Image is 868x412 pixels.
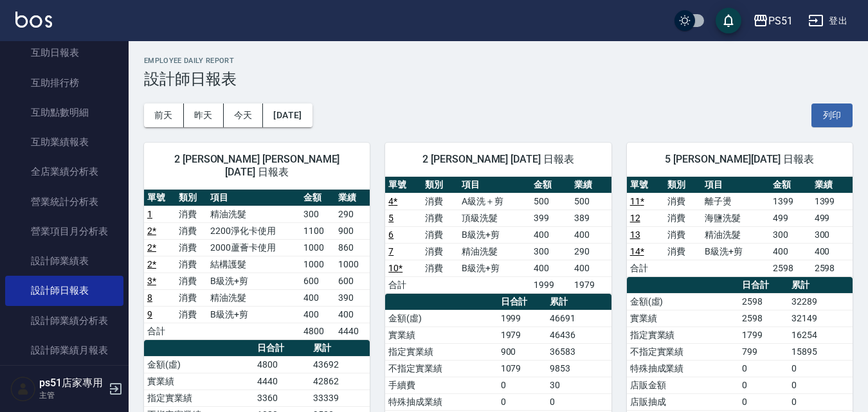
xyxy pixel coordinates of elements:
th: 日合計 [254,340,310,357]
th: 累計 [788,277,853,294]
td: 消費 [176,289,207,306]
a: 互助點數明細 [5,98,123,127]
td: 店販金額 [627,377,739,393]
h2: Employee Daily Report [144,57,853,65]
td: 290 [571,243,611,260]
td: 4800 [300,323,335,339]
td: 300 [770,226,811,243]
td: 46691 [547,310,611,327]
td: 499 [770,210,811,226]
a: 互助日報表 [5,38,123,67]
td: 389 [571,210,611,226]
td: 9853 [547,360,611,377]
td: 合計 [627,260,664,276]
a: 9 [147,309,152,319]
table: a dense table [144,190,370,340]
td: 16254 [788,327,853,343]
td: 消費 [422,210,458,226]
td: 消費 [422,226,458,243]
td: 精油洗髮 [701,226,770,243]
td: 海鹽洗髮 [701,210,770,226]
td: 頂級洗髮 [458,210,530,226]
td: 0 [739,377,788,393]
button: 昨天 [184,103,224,127]
button: [DATE] [263,103,312,127]
th: 業績 [811,177,853,193]
a: 12 [630,213,640,223]
td: 900 [335,222,370,239]
td: 0 [498,377,547,393]
th: 項目 [701,177,770,193]
th: 金額 [770,177,811,193]
td: 400 [300,306,335,323]
th: 業績 [335,190,370,206]
th: 項目 [458,177,530,193]
td: 消費 [422,193,458,210]
td: 消費 [176,273,207,289]
td: 金額(虛) [627,293,739,310]
td: 結構護髮 [207,256,300,273]
td: 消費 [176,256,207,273]
td: 1079 [498,360,547,377]
td: 600 [335,273,370,289]
a: 營業項目月分析表 [5,217,123,246]
td: 店販抽成 [627,393,739,410]
p: 主管 [39,390,105,401]
span: 2 [PERSON_NAME] [PERSON_NAME][DATE] 日報表 [159,153,354,179]
div: PS51 [768,13,793,29]
a: 設計師業績分析表 [5,306,123,336]
img: Person [10,376,36,402]
td: 400 [300,289,335,306]
th: 累計 [547,294,611,310]
span: 2 [PERSON_NAME] [DATE] 日報表 [401,153,595,166]
button: 登出 [803,9,853,33]
td: 消費 [422,260,458,276]
td: 消費 [176,239,207,256]
td: 400 [335,306,370,323]
td: 1000 [300,239,335,256]
td: 290 [335,206,370,222]
td: 400 [571,226,611,243]
th: 金額 [530,177,571,193]
td: 消費 [664,193,701,210]
a: 6 [388,229,393,240]
td: 2598 [770,260,811,276]
button: 今天 [224,103,264,127]
td: 400 [530,226,571,243]
td: 300 [300,206,335,222]
td: 1100 [300,222,335,239]
th: 類別 [422,177,458,193]
td: 400 [770,243,811,260]
td: 0 [788,360,853,377]
td: 精油洗髮 [207,206,300,222]
th: 金額 [300,190,335,206]
td: 金額(虛) [385,310,497,327]
td: B級洗+剪 [458,260,530,276]
td: 0 [788,377,853,393]
td: 精油洗髮 [207,289,300,306]
th: 項目 [207,190,300,206]
th: 單號 [385,177,422,193]
a: 設計師業績月報表 [5,336,123,365]
td: 0 [739,360,788,377]
th: 類別 [176,190,207,206]
td: B級洗+剪 [207,273,300,289]
td: 4800 [254,356,310,373]
td: A級洗＋剪 [458,193,530,210]
h3: 設計師日報表 [144,70,853,88]
td: 1999 [498,310,547,327]
button: PS51 [748,8,798,34]
td: 400 [530,260,571,276]
td: 消費 [664,243,701,260]
td: 指定實業績 [627,327,739,343]
td: 500 [530,193,571,210]
td: 1979 [571,276,611,293]
button: save [716,8,741,33]
td: 2598 [811,260,853,276]
a: 設計師業績表 [5,246,123,276]
span: 5 [PERSON_NAME][DATE] 日報表 [642,153,837,166]
td: 300 [530,243,571,260]
td: 2598 [739,293,788,310]
td: 手續費 [385,377,497,393]
a: 7 [388,246,393,256]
